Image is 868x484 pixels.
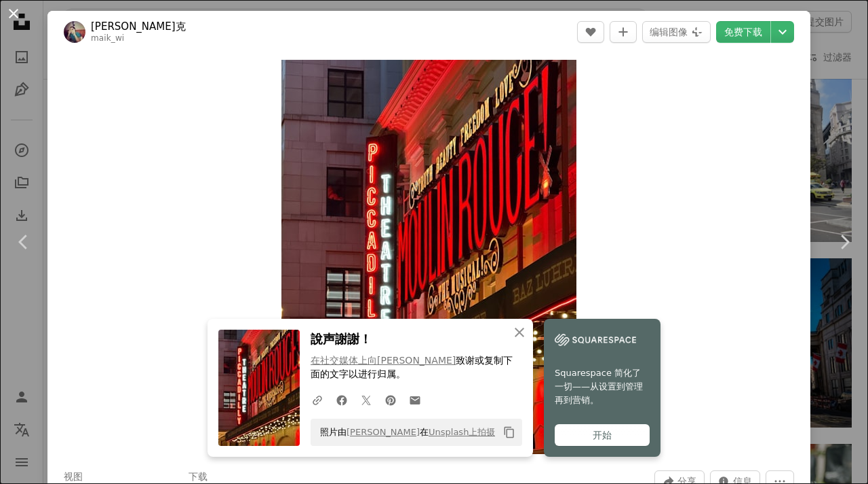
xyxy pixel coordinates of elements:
font: 致谢 [456,356,475,366]
font: 编辑图像 [650,27,688,37]
button: 编辑图像 [642,21,711,43]
img: file-1747939142011-51e5cc87e3c9 [555,330,636,350]
font: 或复制下面的文字以进行归属。 [311,356,513,380]
button: 喜欢 [577,21,604,43]
img: 前往 Maik Winnecke 的个人资料 [64,21,85,43]
font: 开始 [593,430,612,440]
font: [PERSON_NAME]克 [91,20,186,33]
a: [PERSON_NAME]克 [91,20,186,33]
font: 說声謝謝！ [311,332,372,346]
a: 在 Twitter 上分享 [354,386,378,413]
a: 在 Facebook 上分享 [330,386,354,413]
font: 下载 [189,471,208,482]
a: 下一个 [821,177,868,307]
a: 在 Pinterest 上分享 [378,386,403,413]
img: 红磨坊音乐剧的夜晚 [281,60,576,454]
a: 免费下载 [716,21,770,43]
a: 在社交媒体上向[PERSON_NAME] [311,356,456,366]
a: [PERSON_NAME] [347,427,420,437]
font: 视图 [64,471,83,482]
font: Squarespace 简化了一切——从设置到管理再到营销。 [555,368,643,405]
a: maik_wi [91,33,124,43]
a: Unsplash上拍摄 [429,427,495,437]
button: 选择下载大小 [771,21,794,43]
a: Squarespace 简化了一切——从设置到管理再到营销。开始 [544,319,660,457]
button: 添加到收藏夹 [610,21,637,43]
font: 照片由 [320,427,347,437]
font: 免费下载 [724,27,762,37]
button: 复制到剪贴板 [498,421,521,444]
font: 在 [420,427,429,437]
button: 放大此图像 [281,60,576,454]
a: 通过电子邮件分享 [403,386,427,413]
